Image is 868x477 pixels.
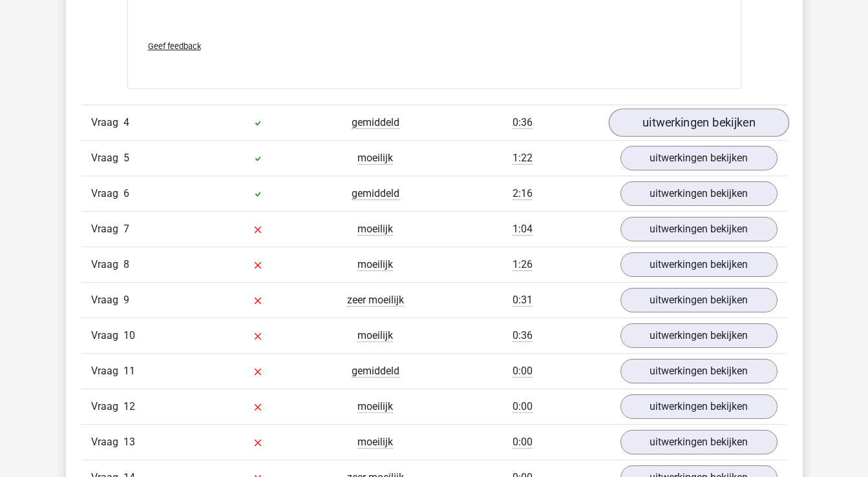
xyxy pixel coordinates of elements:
[620,217,778,241] a: uitwerkingen bekijken
[123,400,135,412] span: 12
[123,116,129,128] span: 4
[123,329,135,341] span: 10
[513,329,533,342] span: 0:36
[123,223,129,235] span: 7
[91,399,123,414] span: Vraag
[620,181,778,206] a: uitwerkingen bekijken
[357,258,393,271] span: moeilijk
[123,365,135,377] span: 11
[91,150,123,166] span: Vraag
[352,116,399,129] span: gemiddeld
[347,294,404,307] span: zeer moeilijk
[91,221,123,237] span: Vraag
[123,187,129,199] span: 6
[123,152,129,164] span: 5
[513,152,533,165] span: 1:22
[513,187,533,200] span: 2:16
[620,288,778,312] a: uitwerkingen bekijken
[123,436,135,448] span: 13
[91,328,123,343] span: Vraag
[357,329,393,342] span: moeilijk
[620,394,778,419] a: uitwerkingen bekijken
[620,252,778,277] a: uitwerkingen bekijken
[91,363,123,379] span: Vraag
[513,258,533,271] span: 1:26
[513,116,533,129] span: 0:36
[352,365,399,378] span: gemiddeld
[123,258,129,270] span: 8
[357,223,393,236] span: moeilijk
[91,292,123,308] span: Vraag
[513,400,533,413] span: 0:00
[91,257,123,272] span: Vraag
[620,359,778,383] a: uitwerkingen bekijken
[357,436,393,449] span: moeilijk
[513,294,533,307] span: 0:31
[513,223,533,236] span: 1:04
[91,186,123,201] span: Vraag
[91,115,123,130] span: Vraag
[357,400,393,413] span: moeilijk
[352,187,399,200] span: gemiddeld
[513,436,533,449] span: 0:00
[620,146,778,170] a: uitwerkingen bekijken
[357,152,393,165] span: moeilijk
[148,41,201,51] span: Geef feedback
[620,430,778,454] a: uitwerkingen bekijken
[91,434,123,450] span: Vraag
[513,365,533,378] span: 0:00
[123,294,129,306] span: 9
[620,323,778,348] a: uitwerkingen bekijken
[608,108,789,137] a: uitwerkingen bekijken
